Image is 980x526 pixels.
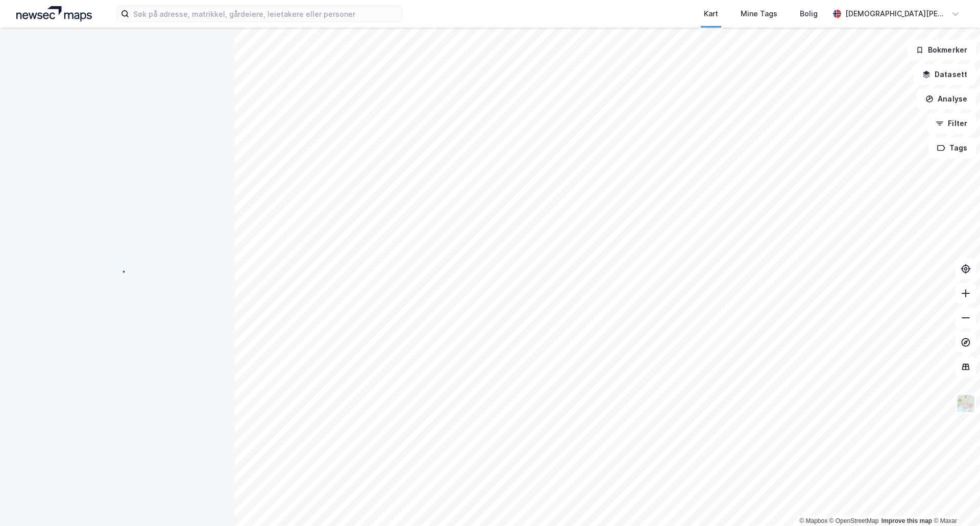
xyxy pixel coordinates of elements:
[129,6,402,21] input: Søk på adresse, matrikkel, gårdeiere, leietakere eller personer
[799,517,827,524] a: Mapbox
[16,6,92,21] img: logo.a4113a55bc3d86da70a041830d287a7e.svg
[929,477,980,526] div: Kontrollprogram for chat
[109,263,126,279] img: spinner.a6d8c91a73a9ac5275cf975e30b51cfb.svg
[907,40,976,60] button: Bokmerker
[881,517,932,524] a: Improve this map
[956,394,975,413] img: Z
[917,89,976,109] button: Analyse
[929,477,980,526] iframe: Chat Widget
[741,8,777,20] div: Mine Tags
[845,8,947,20] div: [DEMOGRAPHIC_DATA][PERSON_NAME]
[927,113,976,134] button: Filter
[800,8,818,20] div: Bolig
[928,138,976,158] button: Tags
[704,8,718,20] div: Kart
[914,64,976,85] button: Datasett
[829,517,879,524] a: OpenStreetMap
